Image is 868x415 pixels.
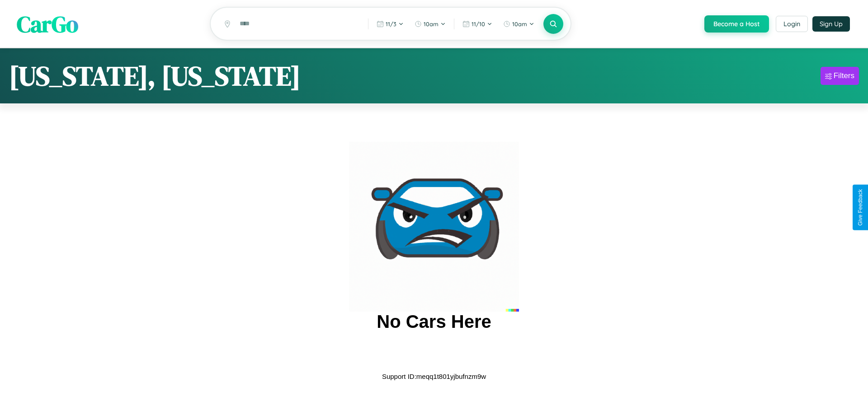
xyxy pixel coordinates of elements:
button: Login [776,16,808,32]
p: Support ID: meqq1t801yjbufnzm9w [382,370,486,382]
span: 11 / 10 [472,20,485,28]
button: 11/10 [458,17,497,31]
span: 10am [512,20,527,28]
button: Sign Up [812,16,850,32]
span: CarGo [17,8,78,39]
button: Filters [821,67,859,85]
div: Give Feedback [857,189,863,226]
h2: No Cars Here [377,312,491,332]
span: 10am [424,20,439,28]
div: Filters [834,71,854,80]
button: 10am [410,17,450,31]
h1: [US_STATE], [US_STATE] [9,57,301,94]
button: 11/3 [372,17,408,31]
button: 10am [499,17,539,31]
img: car [349,142,519,312]
span: 11 / 3 [386,20,396,28]
button: Become a Host [704,15,769,33]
